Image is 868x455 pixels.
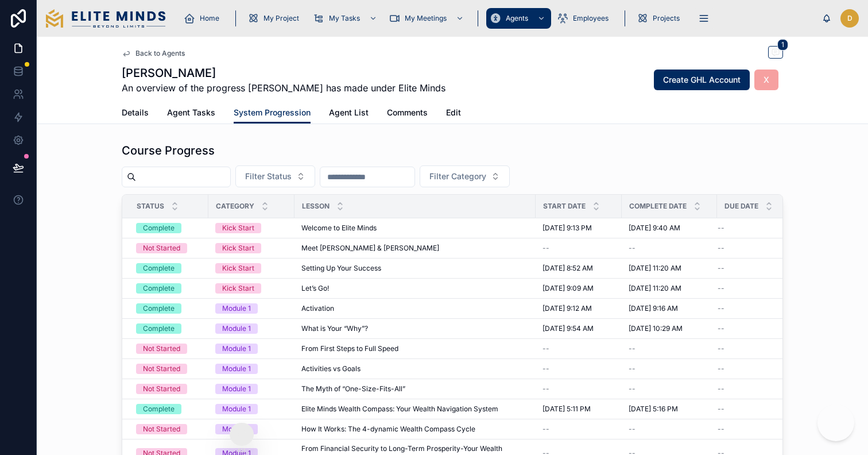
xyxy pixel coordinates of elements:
[542,384,549,394] span: --
[122,65,445,81] h1: [PERSON_NAME]
[817,404,854,441] iframe: Botpress
[542,425,549,434] span: --
[301,284,329,293] span: Let’s Go!
[301,364,361,373] span: Activities vs Goals
[143,223,175,233] div: Complete
[542,404,591,414] span: [DATE] 5:11 PM
[429,171,486,182] span: Filter Category
[301,384,405,394] span: The Myth of “One-Size-Fits-All”
[301,304,334,313] span: Activation
[122,142,215,159] h1: Course Progress
[180,8,227,29] a: Home
[718,304,724,313] span: --
[663,74,741,86] span: Create GHL Account
[222,243,254,253] div: Kick Start
[222,384,251,394] div: Module 1
[222,283,254,294] div: Kick Start
[629,244,635,253] span: --
[167,102,215,125] a: Agent Tasks
[143,424,180,434] div: Not Started
[222,323,251,334] div: Module 1
[506,14,528,23] span: Agents
[46,9,165,28] img: App logo
[777,39,788,51] span: 1
[629,223,680,233] span: [DATE] 9:40 AM
[718,324,724,333] span: --
[542,364,549,373] span: --
[137,202,164,211] span: Status
[718,344,724,353] span: --
[222,404,251,414] div: Module 1
[301,344,398,353] span: From First Steps to Full Speed
[200,14,219,23] span: Home
[301,324,368,333] span: What is Your “Why”?
[301,404,498,414] span: Elite Minds Wealth Compass: Your Wealth Navigation System
[122,81,445,95] span: An overview of the progress [PERSON_NAME] has made under Elite Minds
[542,223,592,233] span: [DATE] 9:13 PM
[629,202,687,211] span: Complete Date
[629,384,635,394] span: --
[718,223,724,233] span: --
[143,344,180,354] div: Not Started
[234,102,311,124] a: System Progression
[718,404,724,414] span: --
[629,324,683,333] span: [DATE] 10:29 AM
[724,202,758,211] span: Due Date
[143,303,175,314] div: Complete
[654,70,750,90] button: Create GHL Account
[542,324,594,333] span: [DATE] 9:54 AM
[301,264,381,273] span: Setting Up Your Success
[405,14,447,23] span: My Meetings
[122,49,185,58] a: Back to Agents
[543,202,586,211] span: Start Date
[234,107,311,118] span: System Progression
[216,202,254,211] span: Category
[167,107,215,118] span: Agent Tasks
[263,14,299,23] span: My Project
[486,8,551,29] a: Agents
[301,244,439,253] span: Meet [PERSON_NAME] & [PERSON_NAME]
[629,304,678,313] span: [DATE] 9:16 AM
[222,364,251,374] div: Module 1
[301,425,475,434] span: How It Works: The 4-dynamic Wealth Compass Cycle
[847,14,852,23] span: D
[235,165,315,187] button: Select Button
[553,8,617,29] a: Employees
[387,102,428,125] a: Comments
[245,171,292,182] span: Filter Status
[768,46,783,60] button: 1
[143,243,180,253] div: Not Started
[542,284,594,293] span: [DATE] 9:09 AM
[629,425,635,434] span: --
[420,165,510,187] button: Select Button
[542,304,592,313] span: [DATE] 9:12 AM
[143,283,175,294] div: Complete
[135,49,185,58] span: Back to Agents
[329,107,369,118] span: Agent List
[718,244,724,253] span: --
[446,107,461,118] span: Edit
[718,264,724,273] span: --
[387,107,428,118] span: Comments
[244,8,307,29] a: My Project
[301,223,377,233] span: Welcome to Elite Minds
[633,8,688,29] a: Projects
[542,344,549,353] span: --
[222,344,251,354] div: Module 1
[175,6,822,31] div: scrollable content
[718,384,724,394] span: --
[629,344,635,353] span: --
[329,14,360,23] span: My Tasks
[542,264,593,273] span: [DATE] 8:52 AM
[302,202,330,211] span: Lesson
[629,264,681,273] span: [DATE] 11:20 AM
[222,424,251,434] div: Module 1
[309,8,383,29] a: My Tasks
[122,107,149,118] span: Details
[329,102,369,125] a: Agent List
[143,364,180,374] div: Not Started
[542,244,549,253] span: --
[222,303,251,314] div: Module 1
[143,384,180,394] div: Not Started
[629,284,681,293] span: [DATE] 11:20 AM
